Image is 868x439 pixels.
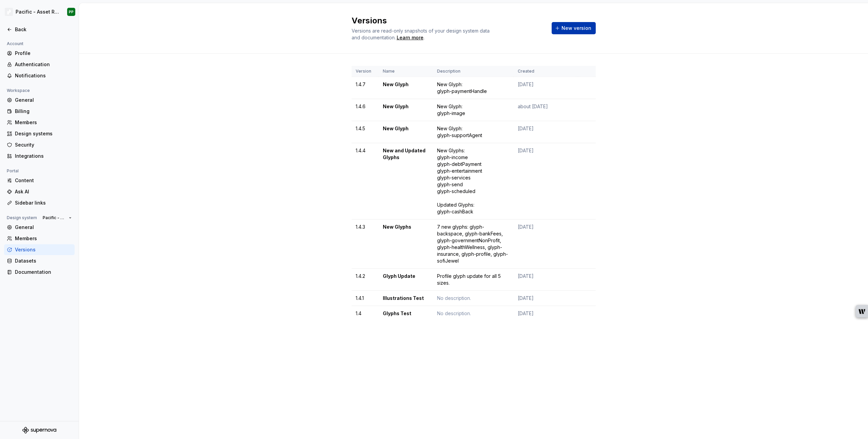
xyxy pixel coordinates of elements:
a: Billing [4,106,75,117]
td: 1.4.4 [352,143,379,220]
a: Profile [4,48,75,59]
div: Versions [15,246,72,253]
td: 1.4.6 [352,99,379,121]
div: Ask AI [15,188,72,195]
div: Account [4,40,26,48]
td: about [DATE] [514,99,578,121]
td: New and Updated Glyphs [379,143,433,220]
td: [DATE] [514,77,578,99]
div: Security [15,141,72,148]
a: Authentication [4,59,75,70]
div: New Glyph: glyph-paymentHandle [437,81,510,95]
div: Documentation [15,269,72,275]
td: New Glyph [379,121,433,143]
div: Datasets [15,257,72,264]
div: No description. [437,295,510,302]
div: Profile [15,50,72,57]
th: Name [379,66,433,77]
div: New Glyph: glyph-supportAgent [437,125,510,139]
a: Ask AI [4,186,75,197]
a: Versions [4,244,75,255]
a: Members [4,233,75,244]
div: General [15,224,72,231]
div: Authentication [15,61,72,68]
span: Versions are read-only snapshots of your design system data and documentation. [352,28,490,40]
td: [DATE] [514,269,578,291]
div: 7 new glyphs: glyph-backspace, glyph-bankFees, glyph-governmentNonProfit, glyph-healthWellness, g... [437,224,510,264]
div: New Glyph: glyph-image [437,103,510,117]
div: General [15,97,72,103]
div: Notifications [15,72,72,79]
div: Profile glyph update for all 5 sizes. [437,273,510,286]
a: Integrations [4,151,75,161]
a: Content [4,175,75,186]
div: Members [15,235,72,242]
span: . [396,35,425,40]
th: Version [352,66,379,77]
div: Billing [15,108,72,115]
a: Back [4,24,75,35]
td: Illustrations Test [379,291,433,306]
span: Pacific - Asset Repository (Glyphs) [43,215,66,221]
td: New Glyph [379,77,433,99]
td: New Glyph [379,99,433,121]
td: [DATE] [514,220,578,269]
div: Integrations [15,153,72,159]
a: Sidebar links [4,197,75,208]
td: 1.4.5 [352,121,379,143]
a: Security [4,139,75,150]
div: Design systems [15,130,72,137]
td: Glyphs Test [379,306,433,321]
div: Members [15,119,72,126]
div: Workspace [4,87,33,95]
button: Pacific - Asset Repository (Glyphs)PP [1,4,77,19]
a: Datasets [4,255,75,266]
div: Portal [4,167,21,175]
th: Description [433,66,514,77]
td: New Glyphs [379,220,433,269]
div: PP [69,9,74,15]
button: New version [552,22,596,34]
div: Pacific - Asset Repository (Glyphs) [16,8,59,15]
a: General [4,222,75,233]
div: Back [15,26,72,33]
td: [DATE] [514,121,578,143]
a: Documentation [4,267,75,278]
svg: Supernova Logo [22,427,56,434]
div: Content [15,177,72,184]
div: Design system [4,214,40,222]
span: New version [561,25,591,32]
td: [DATE] [514,143,578,220]
a: General [4,95,75,106]
td: [DATE] [514,291,578,306]
div: New Glyphs: glyph-income glyph-debtPayment glyph-entertainment glyph-services glyph-send glyph-sc... [437,147,510,215]
td: 1.4.3 [352,220,379,269]
td: 1.4.7 [352,77,379,99]
a: Members [4,117,75,128]
td: 1.4.1 [352,291,379,306]
td: [DATE] [514,306,578,321]
a: Learn more [397,34,423,41]
h2: Versions [352,15,544,26]
img: 8d0dbd7b-a897-4c39-8ca0-62fbda938e11.png [5,8,13,16]
td: Glyph Update [379,269,433,291]
div: Sidebar links [15,199,72,206]
a: Design systems [4,128,75,139]
div: No description. [437,310,510,317]
a: Notifications [4,70,75,81]
td: 1.4 [352,306,379,321]
td: 1.4.2 [352,269,379,291]
th: Created [514,66,578,77]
